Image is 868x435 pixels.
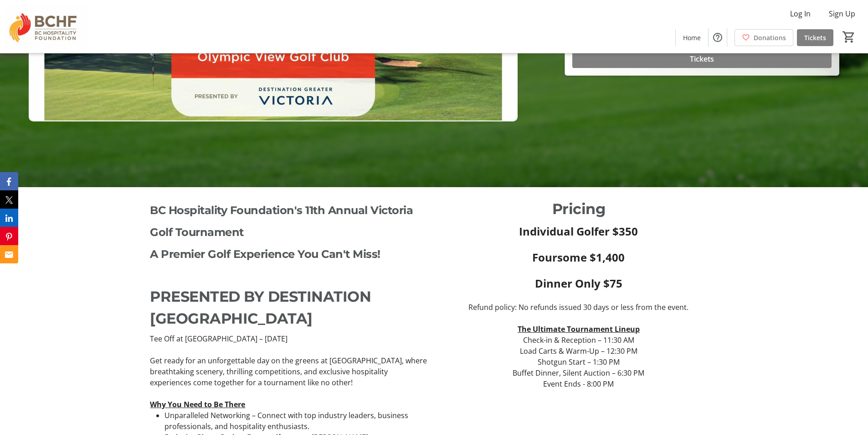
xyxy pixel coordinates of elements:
[439,198,718,220] p: Pricing
[518,324,640,334] u: The Ultimate Tournament Lineup
[683,33,701,42] span: Home
[150,204,413,239] span: BC Hospitality Foundation's 11th Annual Victoria Golf Tournament
[150,247,380,261] span: A Premier Golf Experience You Can't Miss!
[150,399,245,409] u: Why You Need to Be There
[841,29,857,45] button: Cart
[572,50,832,68] button: Tickets
[804,33,826,42] span: Tickets
[150,286,428,330] p: PRESENTED BY DESTINATION [GEOGRAPHIC_DATA]
[520,346,637,356] span: Load Carts & Warm-Up – 12:30 PM
[5,4,87,49] img: BC Hospitality Foundation's Logo
[150,356,427,388] span: Get ready for an unforgettable day on the greens at [GEOGRAPHIC_DATA], where breathtaking scenery...
[797,29,833,46] a: Tickets
[829,8,855,19] span: Sign Up
[709,28,727,47] button: Help
[532,250,625,265] strong: Foursome $1,400
[690,53,714,64] span: Tickets
[822,6,863,21] button: Sign Up
[790,8,811,19] span: Log In
[676,29,708,46] a: Home
[150,334,288,344] span: Tee Off at [GEOGRAPHIC_DATA] – [DATE]
[734,29,793,46] a: Donations
[754,33,786,42] span: Donations
[519,224,638,239] strong: Individual Golfer $350
[523,335,634,345] span: Check-in & Reception – 11:30 AM
[164,410,408,431] span: Unparalleled Networking – Connect with top industry leaders, business professionals, and hospital...
[538,357,620,367] span: Shotgun Start – 1:30 PM
[603,276,622,291] strong: $75
[513,368,644,378] span: Buffet Dinner, Silent Auction – 6:30 PM
[783,6,818,21] button: Log In
[439,302,718,313] p: Refund policy: No refunds issued 30 days or less from the event.
[543,379,614,389] span: Event Ends - 8:00 PM
[535,276,601,291] strong: Dinner Only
